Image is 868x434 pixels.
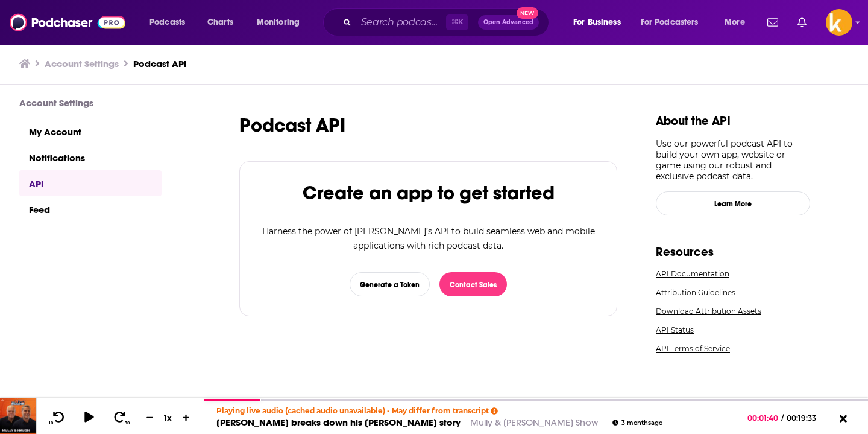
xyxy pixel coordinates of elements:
[793,12,811,33] a: Show notifications dropdown
[207,14,233,31] span: Charts
[248,13,315,32] button: open menu
[19,170,162,196] a: API
[350,272,430,296] button: Generate a Token
[656,325,810,334] a: API Status
[725,14,745,31] span: More
[19,196,162,222] a: Feed
[656,138,810,182] p: Use our powerful podcast API to build your own app, website or game using our robust and exclusiv...
[763,12,783,33] a: Show notifications dropdown
[656,269,810,278] a: API Documentation
[826,9,852,36] button: Show profile menu
[565,13,636,32] button: open menu
[483,19,533,25] span: Open Advanced
[216,416,461,428] a: [PERSON_NAME] breaks down his [PERSON_NAME] story
[109,410,132,426] button: 30
[656,288,810,297] a: Attribution Guidelines
[478,15,539,30] button: Open AdvancedNew
[656,307,810,316] a: Download Attribution Assets
[303,181,555,205] h2: Create an app to get started
[19,118,162,144] a: My Account
[641,14,699,31] span: For Podcasters
[125,421,130,426] span: 30
[656,344,810,353] a: API Terms of Service
[200,13,241,32] a: Charts
[19,144,162,170] a: Notifications
[259,224,597,253] p: Harness the power of [PERSON_NAME]’s API to build seamless web and mobile applications with rich ...
[826,9,852,36] span: Logged in as sshawan
[133,58,187,69] a: Podcast API
[239,113,617,137] h1: Podcast API
[158,413,178,423] div: 1 x
[633,13,716,32] button: open menu
[19,97,162,109] h3: Account Settings
[517,7,538,19] span: New
[49,421,53,426] span: 10
[149,14,185,31] span: Podcasts
[784,413,828,423] span: 00:19:33
[335,8,561,36] div: Search podcasts, credits, & more...
[747,413,781,423] span: 00:01:40
[716,13,760,32] button: open menu
[826,9,852,36] img: User Profile
[573,14,621,31] span: For Business
[781,413,784,423] span: /
[216,406,662,415] p: Playing live audio (cached audio unavailable) - May differ from transcript
[257,14,300,31] span: Monitoring
[10,11,125,34] img: Podchaser - Follow, Share and Rate Podcasts
[656,113,810,129] h1: About the API
[656,191,810,215] a: Learn More
[356,13,446,32] input: Search podcasts, credits, & more...
[612,420,662,426] div: 3 months ago
[46,410,69,426] button: 10
[446,14,468,30] span: ⌘ K
[45,58,119,69] a: Account Settings
[470,416,598,428] a: Mully & [PERSON_NAME] Show
[656,244,810,260] h1: Resources
[439,272,507,296] button: Contact Sales
[141,13,201,32] button: open menu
